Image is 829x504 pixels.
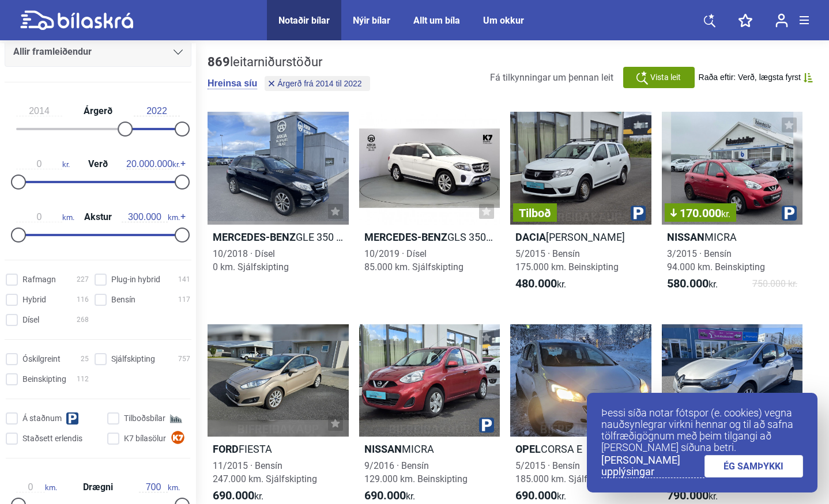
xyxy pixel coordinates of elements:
[667,489,718,503] span: kr.
[359,442,500,456] h2: MICRA
[139,482,180,492] span: km.
[124,433,166,445] span: K7 bílasölur
[515,443,541,455] b: Opel
[670,207,730,219] span: 170.000
[85,160,111,169] span: Verð
[515,488,557,502] b: 690.000
[124,412,165,425] span: Tilboðsbílar
[515,248,619,272] span: 5/2015 · Bensín 175.000 km. Beinskipting
[77,373,89,385] span: 112
[122,212,180,222] span: km.
[364,231,447,243] b: Mercedes-Benz
[752,277,797,291] span: 750.000 kr.
[364,488,406,502] b: 690.000
[111,294,135,306] span: Bensín
[364,460,468,484] span: 9/2016 · Bensín 129.000 km. Beinskipting
[699,73,813,82] button: Raða eftir: Verð, lægsta fyrst
[510,230,651,244] h2: [PERSON_NAME]
[22,433,82,445] span: Staðsett erlendis
[213,489,263,503] span: kr.
[662,112,803,301] a: 170.000kr.NissanMICRA3/2015 · Bensín94.000 km. Beinskipting580.000kr.750.000 kr.
[178,274,190,286] span: 141
[77,314,89,326] span: 268
[667,277,718,291] span: kr.
[667,248,765,272] span: 3/2015 · Bensín 94.000 km. Beinskipting
[631,206,646,221] img: parking.png
[208,78,257,89] button: Hreinsa síu
[359,112,500,301] a: Mercedes-BenzGLS 350 D 4MATIC10/2019 · Dísel85.000 km. Sjálfskipting
[208,442,349,456] h2: FIESTA
[359,230,500,244] h2: GLS 350 D 4MATIC
[413,15,460,26] a: Allt um bíla
[22,373,66,385] span: Beinskipting
[601,454,704,478] a: [PERSON_NAME] upplýsingar
[265,76,370,91] button: Árgerð frá 2014 til 2022
[782,206,797,221] img: parking.png
[16,482,57,492] span: km.
[662,230,803,244] h2: MICRA
[111,274,160,286] span: Plug-in hybrid
[699,73,801,82] span: Raða eftir: Verð, lægsta fyrst
[667,276,709,290] b: 580.000
[213,443,239,455] b: Ford
[81,107,115,116] span: Árgerð
[515,277,566,291] span: kr.
[490,72,613,83] span: Fá tilkynningar um þennan leit
[364,248,464,272] span: 10/2019 · Dísel 85.000 km. Sjálfskipting
[111,353,155,365] span: Sjálfskipting
[601,407,803,453] p: Þessi síða notar fótspor (e. cookies) vegna nauðsynlegrar virkni hennar og til að safna tölfræðig...
[364,443,402,455] b: Nissan
[721,209,730,219] span: kr.
[22,412,62,425] span: Á staðnum
[208,230,349,244] h2: GLE 350 D 4MATIC
[775,13,788,28] img: user-login.svg
[213,460,317,484] span: 11/2015 · Bensín 247.000 km. Sjálfskipting
[667,231,704,243] b: Nissan
[178,353,190,365] span: 757
[22,353,61,365] span: Óskilgreint
[515,460,620,484] span: 5/2015 · Bensín 185.000 km. Sjálfskipting
[81,353,89,365] span: 25
[16,212,74,222] span: km.
[364,489,415,503] span: kr.
[22,274,56,286] span: Rafmagn
[510,112,651,301] a: TilboðDacia[PERSON_NAME]5/2015 · Bensín175.000 km. Beinskipting480.000kr.
[515,489,566,503] span: kr.
[208,112,349,301] a: Mercedes-BenzGLE 350 D 4MATIC10/2018 · Dísel0 km. Sjálfskipting
[353,15,390,26] a: Nýir bílar
[650,71,681,84] span: Vista leit
[515,231,546,243] b: Dacia
[479,418,494,433] img: parking.png
[80,483,116,492] span: Drægni
[213,488,254,502] b: 690.000
[77,294,89,306] span: 116
[126,159,180,169] span: kr.
[208,55,373,70] div: leitarniðurstöður
[510,442,651,456] h2: CORSA E
[16,159,70,169] span: kr.
[277,79,361,88] span: Árgerð frá 2014 til 2022
[213,231,296,243] b: Mercedes-Benz
[77,274,89,286] span: 227
[178,294,190,306] span: 117
[278,15,330,26] a: Notaðir bílar
[704,455,804,478] a: ÉG SAMÞYKKI
[483,15,524,26] a: Um okkur
[208,55,230,69] b: 869
[22,294,46,306] span: Hybrid
[667,488,709,502] b: 790.000
[81,213,115,222] span: Akstur
[22,314,39,326] span: Dísel
[213,248,289,272] span: 10/2018 · Dísel 0 km. Sjálfskipting
[519,207,551,219] span: Tilboð
[13,44,92,60] span: Allir framleiðendur
[515,276,557,290] b: 480.000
